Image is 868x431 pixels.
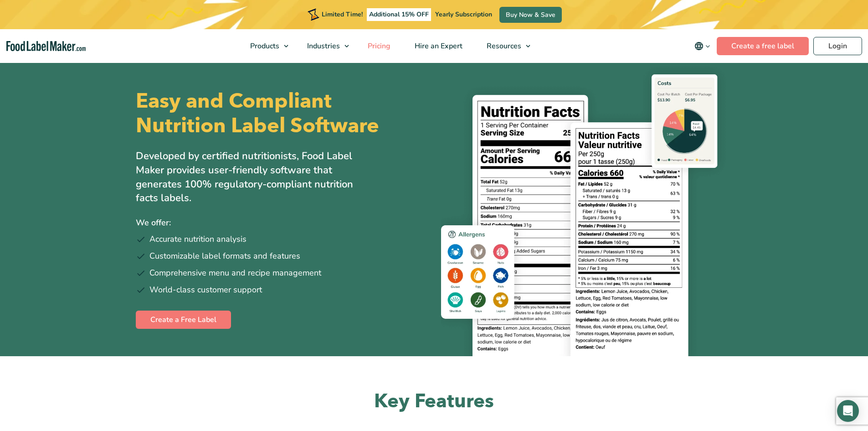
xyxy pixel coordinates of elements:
[149,233,247,245] span: Accurate nutrition analysis
[322,10,363,19] span: Limited Time!
[412,41,463,51] span: Hire an Expert
[475,29,535,63] a: Resources
[403,29,473,63] a: Hire an Expert
[356,29,401,63] a: Pricing
[484,41,522,51] span: Resources
[717,37,809,55] a: Create a free label
[149,267,321,279] span: Comprehensive menu and recipe management
[136,89,426,138] h1: Easy and Compliant Nutrition Label Software
[837,400,859,422] div: Open Intercom Messenger
[499,7,562,23] a: Buy Now & Save
[435,10,492,19] span: Yearly Subscription
[238,29,293,63] a: Products
[136,311,231,329] a: Create a Free Label
[136,389,733,414] h2: Key Features
[813,37,862,55] a: Login
[136,216,427,229] p: We offer:
[149,284,262,296] span: World-class customer support
[365,41,391,51] span: Pricing
[247,41,280,51] span: Products
[367,8,431,21] span: Additional 15% OFF
[149,250,300,262] span: Customizable label formats and features
[304,41,341,51] span: Industries
[295,29,354,63] a: Industries
[136,149,373,205] p: Developed by certified nutritionists, Food Label Maker provides user-friendly software that gener...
